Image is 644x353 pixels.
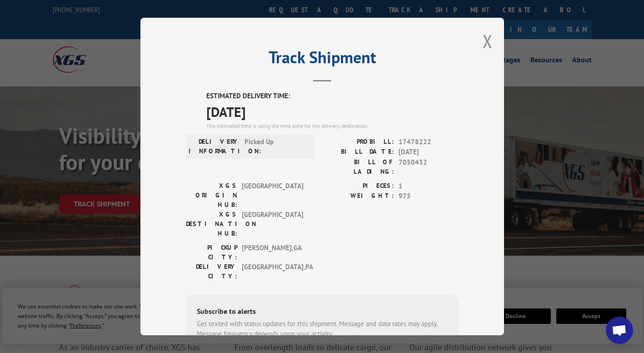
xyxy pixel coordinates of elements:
span: 17478222 [399,136,459,147]
span: 975 [399,191,459,202]
div: The estimated time is using the time zone for the delivery destination. [206,121,459,130]
button: Close modal [483,29,493,53]
label: DELIVERY CITY: [186,262,237,281]
span: 7050432 [399,157,459,176]
span: [DATE] [399,147,459,157]
span: [GEOGRAPHIC_DATA] , PA [242,262,303,281]
div: Open chat [606,317,633,344]
label: XGS DESTINATION HUB: [186,209,237,238]
span: 1 [399,181,459,191]
span: [GEOGRAPHIC_DATA] [242,209,303,238]
span: [PERSON_NAME] , GA [242,242,303,262]
label: BILL DATE: [322,147,394,157]
label: ESTIMATED DELIVERY TIME: [206,91,459,101]
div: Subscribe to alerts [197,305,448,318]
span: Picked Up [245,136,306,156]
div: Get texted with status updates for this shipment. Message and data rates may apply. Message frequ... [197,318,448,339]
label: WEIGHT: [322,191,394,202]
label: PROBILL: [322,136,394,147]
label: PIECES: [322,181,394,191]
span: [DATE] [206,101,459,121]
span: [GEOGRAPHIC_DATA] [242,181,303,209]
h2: Track Shipment [186,51,459,68]
label: BILL OF LADING: [322,157,394,176]
label: XGS ORIGIN HUB: [186,181,237,209]
label: PICKUP CITY: [186,242,237,262]
label: DELIVERY INFORMATION: [189,136,240,156]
